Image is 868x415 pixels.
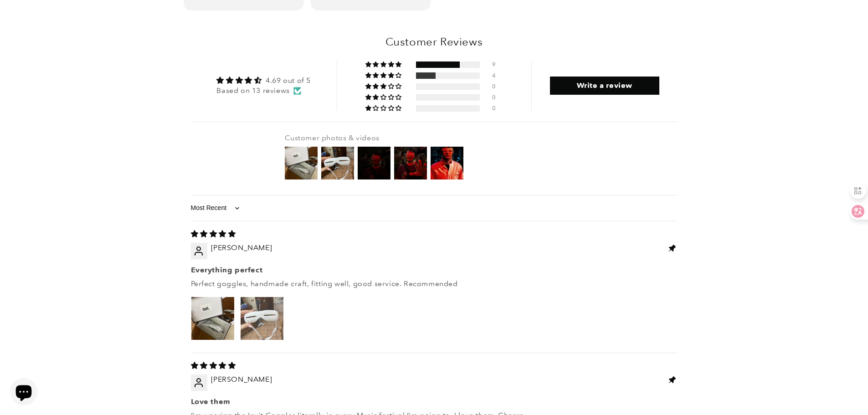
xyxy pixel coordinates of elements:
span: [PERSON_NAME] [211,243,272,252]
div: 31% (4) reviews with 4 star rating [365,72,403,79]
div: Customer photos & videos [285,133,573,143]
inbox-online-store-chat: Shopify online store chat [7,378,40,408]
img: User picture [429,145,465,181]
span: [PERSON_NAME] [211,375,272,384]
img: User picture [356,145,392,181]
div: 4 [492,72,503,79]
b: Love them [191,397,678,407]
span: 4.69 out of 5 [266,76,311,85]
h2: Customer Reviews [191,34,678,50]
div: Average rating is 4.69 stars [216,75,310,86]
a: Link to user picture 1 [191,297,235,340]
div: 69% (9) reviews with 5 star rating [365,61,403,68]
span: 5 star review [191,361,236,370]
div: Based on 13 reviews [216,86,310,96]
img: User picture [241,297,283,340]
a: Link to user picture 2 [240,297,284,340]
span: 5 star review [191,230,236,238]
img: User picture [283,145,319,181]
select: Sort dropdown [191,199,242,217]
b: Everything perfect [191,265,678,275]
img: User picture [392,145,429,181]
img: User picture [319,145,356,181]
img: Verified Checkmark [293,87,301,95]
img: User picture [191,297,234,340]
div: 9 [492,61,503,68]
a: Write a review [550,77,659,95]
p: Perfect goggles, handmade craft, fitting well, good service. Recommended [191,279,678,289]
